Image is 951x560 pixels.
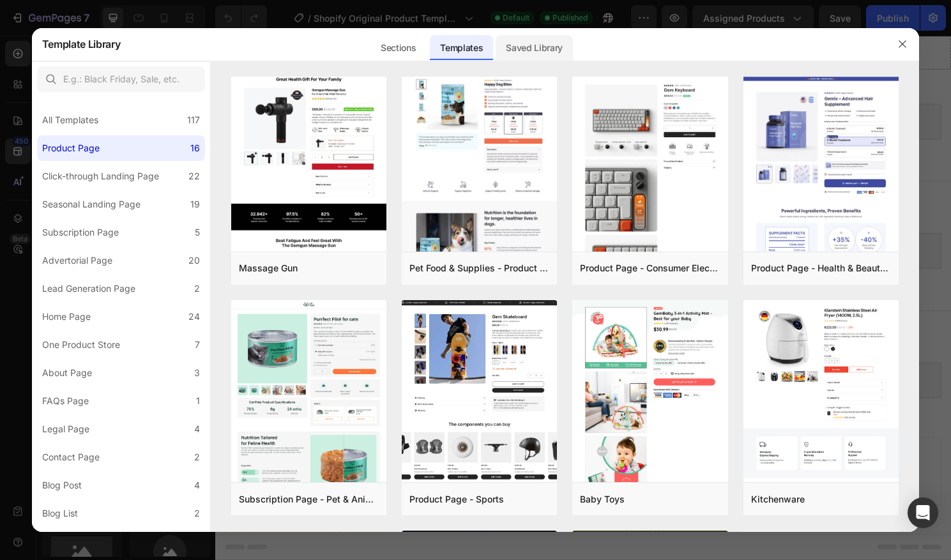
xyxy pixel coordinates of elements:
[580,261,720,276] div: Product Page - Consumer Electronics - Keyboard
[188,253,200,268] div: 20
[346,440,413,453] div: Generate layout
[330,351,457,367] span: Shopify section: recently-viewed
[194,478,200,493] div: 4
[240,456,327,467] span: inspired by CRO experts
[751,261,891,276] div: Product Page - Health & Beauty - Hair Supplement
[430,456,525,467] span: then drag & drop elements
[42,365,92,381] div: About Page
[42,393,89,409] div: FAQs Page
[409,261,549,276] div: Pet Food & Supplies - Product Page with Bundle
[246,440,323,453] div: Choose templates
[344,456,413,467] span: from URL or image
[42,478,82,493] div: Blog Post
[187,112,200,128] div: 117
[42,112,98,128] div: All Templates
[430,35,493,61] div: Templates
[42,506,78,521] div: Blog List
[190,197,200,212] div: 19
[496,35,573,61] div: Saved Library
[194,281,200,296] div: 2
[370,35,426,61] div: Sections
[190,140,200,156] div: 16
[322,82,464,97] span: Shopify section: product-information
[409,492,504,507] div: Product Page - Sports
[751,492,805,507] div: Kitchenware
[42,225,119,240] div: Subscription Page
[42,253,112,268] div: Advertorial Page
[37,66,205,92] input: E.g.: Black Friday, Sale, etc.
[194,506,200,521] div: 2
[42,450,100,465] div: Contact Page
[353,411,414,425] span: Add section
[196,393,200,409] div: 1
[239,492,379,507] div: Subscription Page - Pet & Animals - Gem Cat Food - Style 4
[194,421,200,437] div: 4
[195,225,200,240] div: 5
[580,492,625,507] div: Baby Toys
[42,197,141,212] div: Seasonal Landing Page
[42,421,89,437] div: Legal Page
[357,11,425,21] div: Drop element here
[908,497,938,528] div: Open Intercom Messenger
[42,309,91,324] div: Home Page
[188,309,200,324] div: 24
[42,281,135,296] div: Lead Generation Page
[188,169,200,184] div: 22
[42,169,159,184] div: Click-through Landing Page
[42,337,120,352] div: One Product Store
[42,140,100,156] div: Product Page
[194,450,200,465] div: 2
[42,27,121,61] h2: Template Library
[439,440,517,453] div: Add blank section
[194,365,200,381] div: 3
[239,261,298,276] div: Massage Gun
[308,216,478,232] span: Shopify section: product-recommendations
[195,337,200,352] div: 7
